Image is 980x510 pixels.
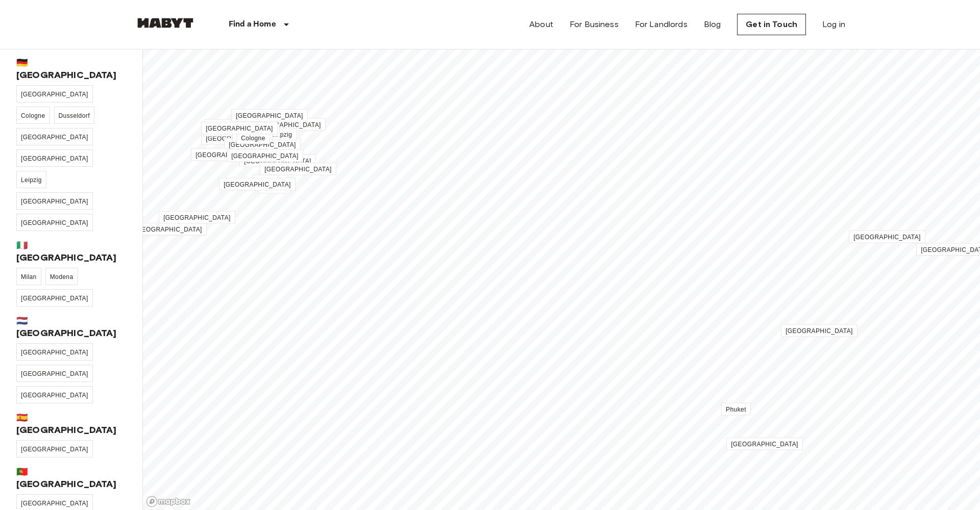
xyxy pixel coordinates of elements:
a: [GEOGRAPHIC_DATA] [201,122,278,135]
span: [GEOGRAPHIC_DATA] [21,392,88,399]
span: [GEOGRAPHIC_DATA] [21,370,88,377]
span: 🇪🇸 [GEOGRAPHIC_DATA] [16,412,126,436]
span: [GEOGRAPHIC_DATA] [264,166,332,173]
a: Blog [704,18,721,31]
span: Phuket [726,406,746,413]
a: Leipzig [16,171,46,188]
a: [GEOGRAPHIC_DATA] [726,438,803,450]
span: [GEOGRAPHIC_DATA] [254,121,321,129]
p: Find a Home [229,18,276,31]
span: Leipzig [21,176,42,184]
span: [GEOGRAPHIC_DATA] [206,135,273,142]
a: For Business [570,18,619,31]
div: Map marker [249,120,326,131]
span: [GEOGRAPHIC_DATA] [21,500,88,507]
div: Map marker [224,140,301,150]
a: [GEOGRAPHIC_DATA] [849,231,925,243]
a: Get in Touch [737,14,806,35]
span: 🇵🇹 [GEOGRAPHIC_DATA] [16,466,126,490]
a: Modena [45,268,78,285]
div: Map marker [130,224,207,235]
a: [GEOGRAPHIC_DATA] [781,324,857,337]
a: About [529,18,553,31]
a: [GEOGRAPHIC_DATA] [16,149,93,167]
a: [GEOGRAPHIC_DATA] [159,211,235,224]
a: [GEOGRAPHIC_DATA] [16,365,93,382]
div: Map marker [219,180,296,190]
div: Map marker [267,130,297,140]
div: Map marker [201,134,278,144]
a: Cologne [16,107,50,124]
span: Modena [50,273,73,280]
span: [GEOGRAPHIC_DATA] [21,134,88,141]
div: Map marker [260,164,336,175]
a: Log in [822,18,845,31]
a: Mapbox logo [146,496,191,507]
a: Dusseldorf [232,129,273,142]
div: Map marker [239,156,316,167]
span: [GEOGRAPHIC_DATA] [731,441,798,448]
a: [GEOGRAPHIC_DATA] [249,118,326,131]
span: [GEOGRAPHIC_DATA] [21,91,88,98]
a: [GEOGRAPHIC_DATA] [260,163,336,175]
a: [GEOGRAPHIC_DATA] [16,386,93,403]
span: [GEOGRAPHIC_DATA] [231,152,299,160]
div: Map marker [191,150,267,161]
span: Dusseldorf [59,112,90,119]
span: Leipzig [272,131,292,138]
div: Map marker [258,183,290,193]
a: [GEOGRAPHIC_DATA] [219,178,296,191]
a: [GEOGRAPHIC_DATA] [16,214,93,231]
div: Map marker [253,176,278,187]
div: Map marker [203,125,280,136]
a: For Landlords [635,18,688,31]
span: 🇳🇱 [GEOGRAPHIC_DATA] [16,315,126,339]
a: [GEOGRAPHIC_DATA] [204,119,281,132]
img: Habyt [135,18,196,28]
span: [GEOGRAPHIC_DATA] [229,141,296,148]
span: [GEOGRAPHIC_DATA] [21,295,88,302]
span: [GEOGRAPHIC_DATA] [21,219,88,226]
span: [GEOGRAPHIC_DATA] [206,125,273,132]
div: Map marker [721,404,751,415]
a: [GEOGRAPHIC_DATA] [224,138,301,151]
div: Map marker [232,131,273,141]
a: [GEOGRAPHIC_DATA] [227,149,303,162]
div: Map marker [726,439,803,450]
a: Cologne [236,132,270,144]
div: Map marker [849,232,925,243]
a: [GEOGRAPHIC_DATA] [191,148,267,161]
span: 🇩🇪 [GEOGRAPHIC_DATA] [16,57,126,81]
a: [GEOGRAPHIC_DATA] [16,192,93,210]
span: Milan [21,273,37,280]
a: [GEOGRAPHIC_DATA] [16,343,93,361]
span: [GEOGRAPHIC_DATA] [163,214,231,221]
span: [GEOGRAPHIC_DATA] [135,226,202,233]
a: Phuket [721,403,751,416]
div: Map marker [781,326,857,337]
div: Map marker [201,123,278,134]
span: [GEOGRAPHIC_DATA] [853,234,921,241]
span: [GEOGRAPHIC_DATA] [195,151,263,159]
a: [GEOGRAPHIC_DATA] [16,85,93,103]
span: [GEOGRAPHIC_DATA] [21,349,88,356]
span: Cologne [21,112,45,119]
a: [GEOGRAPHIC_DATA] [231,109,308,122]
span: [GEOGRAPHIC_DATA] [244,158,311,165]
span: Cologne [241,135,265,142]
a: [GEOGRAPHIC_DATA] [201,132,278,145]
a: Dusseldorf [54,107,94,124]
a: [GEOGRAPHIC_DATA] [130,223,207,236]
div: Map marker [231,111,308,121]
span: [GEOGRAPHIC_DATA] [21,446,88,453]
span: 🇮🇹 [GEOGRAPHIC_DATA] [16,239,126,264]
div: Map marker [204,121,281,132]
span: [GEOGRAPHIC_DATA] [786,327,853,335]
a: [GEOGRAPHIC_DATA] [16,128,93,145]
div: Map marker [227,151,303,162]
a: [GEOGRAPHIC_DATA] [16,289,93,307]
a: Leipzig [267,128,297,141]
a: Milan [253,175,278,188]
span: [GEOGRAPHIC_DATA] [21,198,88,205]
span: [GEOGRAPHIC_DATA] [21,155,88,162]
